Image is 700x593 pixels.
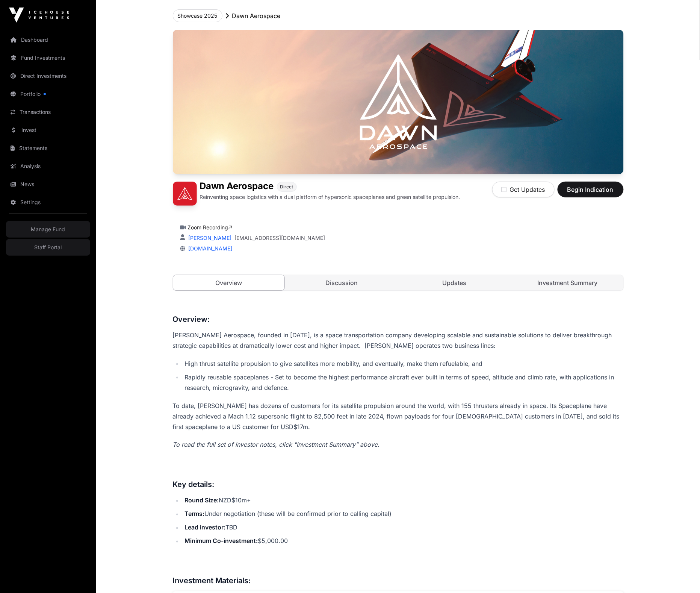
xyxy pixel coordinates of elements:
[6,122,90,138] a: Invest
[173,275,285,291] a: Overview
[173,575,624,587] h3: Investment Materials:
[6,68,90,84] a: Direct Investments
[187,235,232,241] a: [PERSON_NAME]
[286,275,398,290] a: Discussion
[558,189,624,197] a: Begin Indication
[173,313,624,325] h3: Overview:
[173,275,623,290] nav: Tabs
[183,495,624,506] li: NZD$10m+
[492,182,555,197] button: Get Updates
[173,9,222,22] button: Showcase 2025
[6,221,90,238] a: Manage Fund
[567,185,614,194] span: Begin Indication
[6,86,90,102] a: Portfolio
[6,50,90,66] a: Fund Investments
[173,182,197,206] img: Dawn Aerospace
[224,524,226,531] strong: :
[399,275,511,290] a: Updates
[185,524,224,531] strong: Lead investor
[185,497,219,504] strong: Round Size:
[662,557,700,593] iframe: Chat Widget
[185,510,205,518] strong: Terms:
[9,8,69,23] img: Icehouse Ventures Logo
[188,224,233,231] a: Zoom Recording
[235,234,325,242] a: [EMAIL_ADDRESS][DOMAIN_NAME]
[512,275,623,290] a: Investment Summary
[173,400,624,432] p: To date, [PERSON_NAME] has dozens of customers for its satellite propulsion around the world, wit...
[183,522,624,533] li: TBD
[186,245,233,252] a: [DOMAIN_NAME]
[6,104,90,120] a: Transactions
[173,30,624,174] img: Dawn Aerospace
[6,158,90,174] a: Analysis
[200,193,460,201] p: Reinventing space logistics with a dual platform of hypersonic spaceplanes and green satellite pr...
[6,32,90,48] a: Dashboard
[232,11,281,20] p: Dawn Aerospace
[183,372,624,393] li: Rapidly reusable spaceplanes - Set to become the highest performance aircraft ever built in terms...
[173,330,624,351] p: [PERSON_NAME] Aerospace, founded in [DATE], is a space transportation company developing scalable...
[280,184,293,190] span: Direct
[6,194,90,211] a: Settings
[200,182,274,192] h1: Dawn Aerospace
[6,140,90,156] a: Statements
[183,358,624,369] li: High thrust satellite propulsion to give satellites more mobility, and eventually, make them refu...
[6,176,90,193] a: News
[183,536,624,546] li: $5,000.00
[173,479,624,491] h3: Key details:
[173,441,380,449] em: To read the full set of investor notes, click "Investment Summary" above.
[183,509,624,519] li: Under negotiation (these will be confirmed prior to calling capital)
[558,182,624,197] button: Begin Indication
[185,537,258,545] strong: Minimum Co-investment:
[6,239,90,256] a: Staff Portal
